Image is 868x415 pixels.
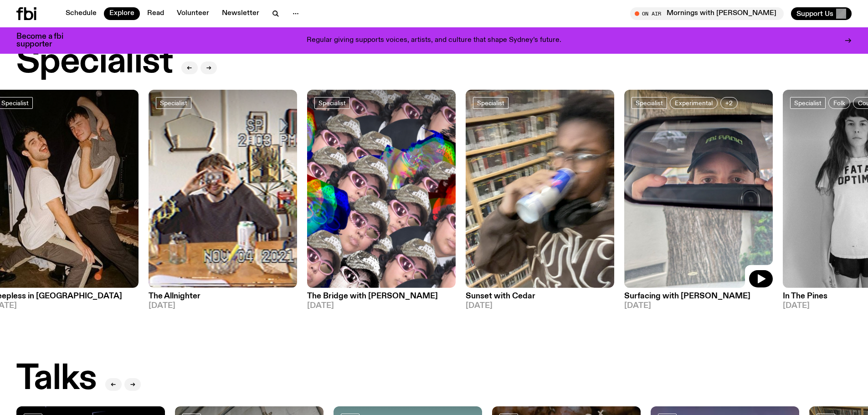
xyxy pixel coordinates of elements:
h2: Specialist [16,45,172,80]
img: Jasper Craig Adams holds a vintage camera to his eye, obscuring his face. He is wearing a grey ju... [149,90,297,288]
p: Regular giving supports voices, artists, and culture that shape Sydney’s future. [307,36,561,45]
h3: The Bridge with [PERSON_NAME] [307,292,456,300]
a: Newsletter [216,7,265,20]
a: Surfacing with [PERSON_NAME][DATE] [624,288,773,310]
a: Specialist [156,97,191,109]
a: Folk [828,97,850,109]
span: Folk [833,99,845,106]
span: Support Us [796,10,833,18]
a: Volunteer [171,7,215,20]
span: Specialist [794,99,822,106]
span: +2 [725,99,733,106]
span: Specialist [636,99,663,106]
a: Specialist [790,97,826,109]
span: Specialist [477,99,504,106]
span: [DATE] [149,302,297,310]
h2: Talks [16,362,96,396]
button: +2 [720,97,738,109]
a: Sunset with Cedar[DATE] [466,288,614,310]
a: Specialist [632,97,667,109]
h3: Become a fbi supporter [16,33,75,48]
h3: The Allnighter [149,292,297,300]
a: Specialist [314,97,350,109]
a: Schedule [60,7,102,20]
h3: Sunset with Cedar [466,292,614,300]
span: Specialist [318,99,346,106]
span: Specialist [1,99,29,106]
h3: Surfacing with [PERSON_NAME] [624,292,773,300]
span: Experimental [675,99,713,106]
a: The Allnighter[DATE] [149,288,297,310]
button: Support Us [791,7,852,20]
span: [DATE] [624,302,773,310]
span: Specialist [160,99,187,106]
span: [DATE] [307,302,456,310]
a: Experimental [670,97,718,109]
a: Explore [104,7,140,20]
a: Specialist [473,97,508,109]
a: The Bridge with [PERSON_NAME][DATE] [307,288,456,310]
a: Read [142,7,169,20]
button: On AirMornings with [PERSON_NAME] [630,7,784,20]
span: [DATE] [466,302,614,310]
